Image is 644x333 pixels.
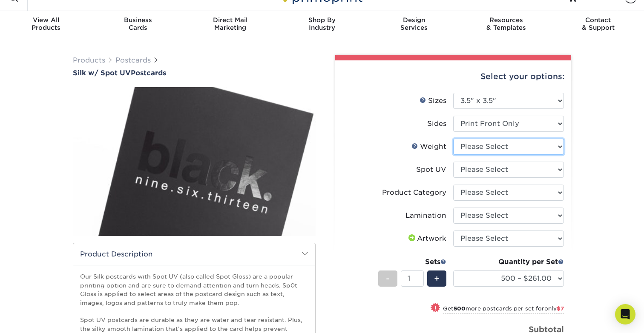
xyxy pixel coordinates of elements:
span: only [544,305,564,312]
div: Cards [92,16,184,31]
span: Resources [460,16,552,24]
div: Services [368,16,460,31]
small: Get more postcards per set for [443,305,564,314]
strong: 500 [454,305,466,312]
div: Product Category [382,188,446,198]
h2: Product Description [73,243,315,265]
div: Open Intercom Messenger [615,304,635,324]
img: Silk w/ Spot UV 01 [73,78,316,245]
a: Contact& Support [552,11,644,38]
div: Sizes [420,96,446,106]
a: BusinessCards [92,11,184,38]
a: Resources& Templates [460,11,552,38]
h1: Postcards [73,69,316,77]
div: Quantity per Set [453,257,564,267]
div: Artwork [407,233,446,244]
div: & Templates [460,16,552,31]
span: Business [92,16,184,24]
div: Lamination [405,211,446,221]
a: Products [73,56,105,64]
span: ! [434,304,437,313]
div: Sides [427,119,446,129]
span: Contact [552,16,644,24]
a: Shop ByIndustry [276,11,368,38]
div: Industry [276,16,368,31]
div: Weight [411,142,446,152]
a: DesignServices [368,11,460,38]
div: & Support [552,16,644,31]
span: Direct Mail [184,16,276,24]
a: Direct MailMarketing [184,11,276,38]
span: Shop By [276,16,368,24]
div: Marketing [184,16,276,31]
div: Spot UV [416,165,446,175]
iframe: Google Customer Reviews [2,307,72,330]
span: - [386,272,390,285]
span: Silk w/ Spot UV [73,69,131,77]
span: Design [368,16,460,24]
div: Sets [378,257,446,267]
a: Silk w/ Spot UVPostcards [73,69,316,77]
span: + [434,272,440,285]
div: Select your options: [342,60,564,93]
span: $7 [557,305,564,312]
a: Postcards [115,56,151,64]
